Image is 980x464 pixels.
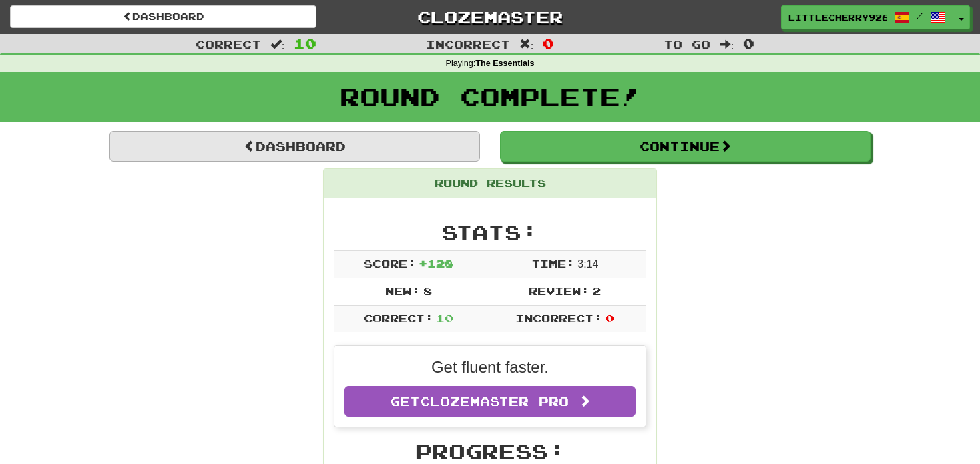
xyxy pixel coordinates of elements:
p: Get fluent faster. [344,356,636,379]
h1: Round Complete! [5,83,975,110]
span: Incorrect: [515,312,602,324]
span: 2 [592,284,601,297]
strong: The Essentials [475,59,534,68]
span: Time: [531,257,575,270]
span: / [917,11,923,20]
span: 8 [423,284,432,297]
span: : [519,39,534,50]
span: New: [385,284,420,297]
span: Review: [529,284,589,297]
span: + 128 [419,257,453,270]
div: Round Results [324,169,656,198]
span: LittleCherry9267 [788,11,887,23]
span: 0 [543,35,554,51]
span: 0 [605,312,614,324]
a: Clozemaster [336,5,643,29]
span: 3 : 14 [577,258,598,270]
span: 10 [294,35,316,51]
a: Dashboard [10,5,316,28]
span: To go [664,37,710,51]
a: LittleCherry9267 / [781,5,953,29]
h2: Progress: [334,441,646,463]
span: : [270,39,285,50]
span: : [720,39,734,50]
span: 0 [743,35,754,51]
a: Dashboard [109,131,480,162]
span: 10 [436,312,453,324]
h2: Stats: [334,222,646,244]
span: Correct [196,37,261,51]
span: Incorrect [426,37,510,51]
span: Clozemaster Pro [420,394,569,409]
a: GetClozemaster Pro [344,386,636,417]
button: Continue [500,131,871,162]
span: Correct: [364,312,433,324]
span: Score: [364,257,416,270]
